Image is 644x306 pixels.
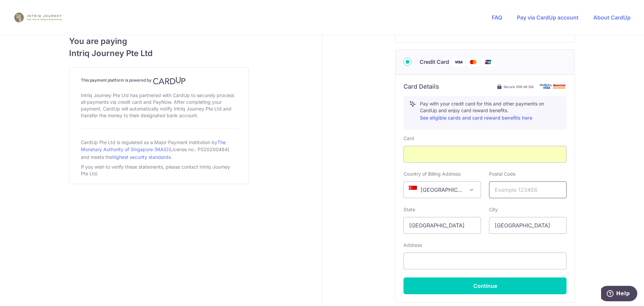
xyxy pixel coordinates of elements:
label: Country of Billing Address [404,171,461,177]
h4: This payment platform is powered by [81,77,237,85]
img: Visa [452,58,465,66]
a: Pay via CardUp account [517,14,579,21]
label: Card [404,135,414,142]
span: Intriq Journey Pte Ltd [69,47,249,59]
label: Address [404,242,422,249]
input: Example 123456 [489,181,567,198]
span: Secure 256-bit SSL [503,84,534,89]
div: Credit Card Visa Mastercard Union Pay [404,58,567,66]
label: State [404,206,415,213]
span: Credit Card [420,58,449,66]
label: Postal Code [489,171,516,177]
span: You are paying [69,35,249,47]
iframe: Secure card payment input frame [409,150,561,158]
a: About CardUp [593,14,631,21]
span: Singapore [404,181,481,198]
iframe: Opens a widget where you can find more information [601,286,637,303]
img: card secure [540,84,567,89]
a: highest security standards [112,154,171,160]
img: Union Pay [481,58,495,66]
label: City [489,206,498,213]
button: Continue [404,277,567,294]
h6: Card Details [404,83,439,91]
div: Intriq Journey Pte Ltd has partnered with CardUp to securely process all payments via credit card... [81,91,237,120]
a: See eligible cards and card reward benefits here [420,115,532,121]
img: Mastercard [467,58,480,66]
img: CardUp [153,77,186,85]
span: Singapore [404,182,481,198]
p: Pay with your credit card for this and other payments on CardUp and enjoy card reward benefits. [420,100,561,122]
div: If you wish to verify these statements, please contact Intriq Journey Pte Ltd. [81,162,237,178]
a: FAQ [492,14,502,21]
div: CardUp Pte Ltd is regulated as a Major Payment Institution by (License no.: PS20200484) and meets... [81,137,237,162]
